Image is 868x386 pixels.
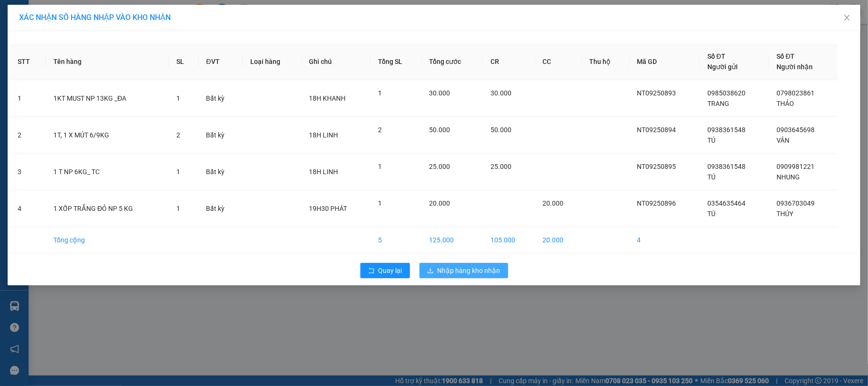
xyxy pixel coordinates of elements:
[707,52,725,60] span: Số ĐT
[10,190,46,227] td: 4
[370,227,422,253] td: 5
[429,89,450,97] span: 30.000
[176,168,180,176] span: 1
[629,43,700,80] th: Mã GD
[429,163,450,170] span: 25.000
[309,131,338,139] span: 18H LINH
[776,63,813,71] span: Người nhận
[309,168,338,176] span: 18H LINH
[378,265,402,276] span: Quay lại
[176,131,180,139] span: 2
[243,43,301,80] th: Loại hàng
[438,265,500,276] span: Nhập hàng kho nhận
[378,163,382,170] span: 1
[422,43,483,80] th: Tổng cước
[10,117,46,154] td: 2
[707,89,745,97] span: 0985038620
[776,163,815,170] span: 0909981221
[776,199,815,207] span: 0936703049
[629,227,700,253] td: 4
[199,43,243,80] th: ĐVT
[46,227,169,253] td: Tổng cộng
[707,163,745,170] span: 0938361548
[370,43,422,80] th: Tổng SL
[707,199,745,207] span: 0354635464
[378,89,382,97] span: 1
[707,63,738,71] span: Người gửi
[301,43,370,80] th: Ghi chú
[542,199,563,207] span: 20.000
[360,263,410,278] button: rollbackQuay lại
[19,13,171,22] span: XÁC NHẬN SỐ HÀNG NHẬP VÀO KHO NHẬN
[176,94,180,102] span: 1
[10,43,46,80] th: STT
[46,80,169,117] td: 1KT MUST NP 13KG _ĐA
[637,199,676,207] span: NT09250896
[10,154,46,190] td: 3
[707,173,715,181] span: TÚ
[309,94,346,102] span: 18H KHANH
[378,199,382,207] span: 1
[419,263,508,278] button: downloadNhập hàng kho nhận
[199,190,243,227] td: Bất kỳ
[582,43,629,80] th: Thu hộ
[199,154,243,190] td: Bất kỳ
[776,52,795,60] span: Số ĐT
[483,227,535,253] td: 105.000
[429,126,450,134] span: 50.000
[46,190,169,227] td: 1 XỐP TRẮNG ĐỎ NP 5 KG
[46,117,169,154] td: 1T, 1 X MÚT 6/9KG
[843,14,851,21] span: close
[483,43,535,80] th: CR
[46,43,169,80] th: Tên hàng
[10,80,46,117] td: 1
[46,154,169,190] td: 1 T NP 6KG_ TC
[637,89,676,97] span: NT09250893
[176,205,180,212] span: 1
[776,210,793,218] span: THÚY
[490,163,511,170] span: 25.000
[378,126,382,134] span: 2
[776,126,815,134] span: 0903645698
[199,117,243,154] td: Bất kỳ
[422,227,483,253] td: 125.000
[776,173,800,181] span: NHUNG
[169,43,198,80] th: SL
[490,89,511,97] span: 30.000
[535,43,582,80] th: CC
[199,80,243,117] td: Bất kỳ
[637,163,676,170] span: NT09250895
[490,126,511,134] span: 50.000
[637,126,676,134] span: NT09250894
[707,136,715,144] span: TÚ
[707,126,745,134] span: 0938361548
[427,267,434,275] span: download
[707,210,715,218] span: TÚ
[309,205,347,212] span: 19H30 PHÁT
[776,89,815,97] span: 0798023861
[429,199,450,207] span: 20.000
[707,100,729,107] span: TRANG
[776,136,789,144] span: VÂN
[834,5,860,31] button: Close
[368,267,375,275] span: rollback
[535,227,582,253] td: 20.000
[776,100,794,107] span: THẢO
